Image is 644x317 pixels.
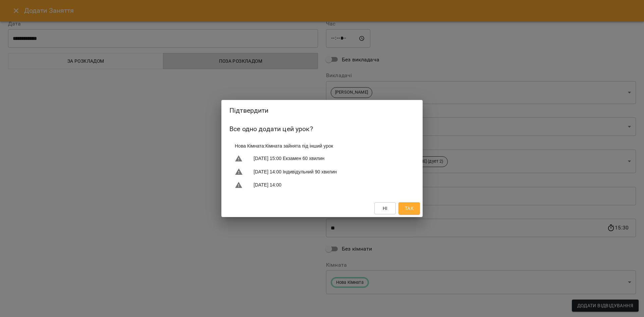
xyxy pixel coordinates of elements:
button: Ні [374,202,396,214]
span: Так [405,204,414,212]
li: Нова Кімната : Кімната зайнята під інший урок [229,140,415,152]
li: [DATE] 15:00 Екзамен 60 хвилин [229,152,415,165]
span: Ні [383,204,388,212]
h6: Все одно додати цей урок? [229,124,415,134]
li: [DATE] 14:00 Індивідульний 90 хвилин [229,165,415,178]
button: Так [398,202,420,214]
li: [DATE] 14:00 [229,178,415,192]
h2: Підтвердити [229,105,415,116]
